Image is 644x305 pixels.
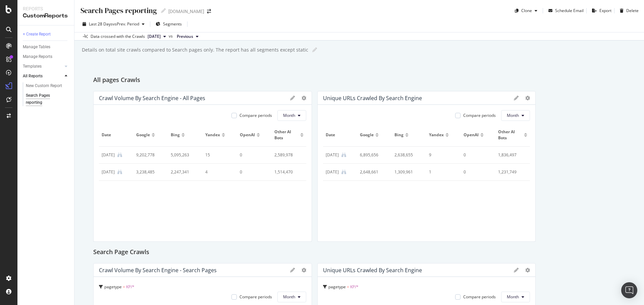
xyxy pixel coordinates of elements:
[174,32,201,41] button: Previous
[148,33,161,40] span: 2025 Aug. 25th
[80,19,147,29] button: Last 28 DaysvsPrev. Period
[429,169,455,175] div: 1
[240,132,255,138] span: OpenAI
[429,152,455,158] div: 9
[464,152,490,158] div: 0
[347,284,349,290] span: =
[102,132,129,138] span: Date
[205,152,231,158] div: 15
[360,132,374,138] span: Google
[161,8,166,13] i: Edit report name
[464,132,479,138] span: OpenAI
[394,132,404,138] span: Bing
[323,267,422,274] div: Unique URLs Crawled By Search Engine
[240,152,266,158] div: 0
[168,8,204,15] div: [DOMAIN_NAME]
[102,152,115,158] div: 1 Aug. 2025
[104,284,122,290] span: pagetype
[99,267,217,274] div: Crawl Volume By Search Engine - Search pages
[429,132,444,138] span: Yandex
[93,247,149,258] h2: Search Page Crawls
[99,95,205,101] div: Crawl Volume By Search Engine - All pages
[205,169,231,175] div: 4
[207,9,211,14] div: arrow-right-arrow-left
[463,294,496,300] div: Compare periods
[153,19,184,29] button: Segments
[283,112,295,118] span: Month
[93,91,312,242] div: Crawl Volume By Search Engine - All pagesCompare periodsMonthDateGoogleBingYandexOpenAIOther AI B...
[239,112,272,118] div: Compare periods
[621,282,637,298] div: Open Intercom Messenger
[23,31,69,38] a: + Create Report
[145,32,169,41] button: [DATE]
[26,82,69,89] a: New Custom Report
[171,132,180,138] span: Bing
[23,44,50,51] div: Manage Tables
[626,8,639,13] div: Delete
[501,292,530,302] button: Month
[26,82,62,89] div: New Custom Report
[394,169,421,175] div: 1,309,961
[177,33,193,40] span: Previous
[136,132,150,138] span: Google
[546,5,584,16] button: Schedule Email
[617,5,639,16] button: Delete
[136,169,162,175] div: 3,238,485
[239,294,272,300] div: Compare periods
[326,152,339,158] div: 1 Aug. 2025
[93,247,625,258] div: Search Page Crawls
[171,152,197,158] div: 5,095,263
[501,110,530,121] button: Month
[23,31,51,38] div: + Create Report
[507,112,519,118] span: Month
[464,169,490,175] div: 0
[277,292,306,302] button: Month
[312,48,317,52] i: Edit report name
[240,169,266,175] div: 0
[23,63,63,70] a: Templates
[23,44,69,51] a: Manage Tables
[277,110,306,121] button: Month
[274,152,301,158] div: 2,589,978
[123,284,125,290] span: =
[498,169,524,175] div: 1,231,749
[23,53,52,60] div: Manage Reports
[326,132,353,138] span: Date
[26,92,69,106] a: Search Pages reporting
[521,8,532,13] div: Clone
[498,129,522,141] span: Other AI Bots
[323,95,422,101] div: Unique URLs Crawled By Search Engine
[317,91,536,242] div: Unique URLs Crawled By Search EngineCompare periodsMonthDateGoogleBingYandexOpenAIOther AI Bots[D...
[463,112,496,118] div: Compare periods
[498,152,524,158] div: 1,836,497
[23,12,69,20] div: CustomReports
[136,152,162,158] div: 9,202,778
[91,33,145,40] div: Data crossed with the Crawls
[113,21,139,27] span: vs Prev. Period
[507,294,519,300] span: Month
[326,169,339,175] div: 1 Sep. 2025
[93,75,140,86] h2: All pages Crawls
[81,47,308,53] div: Details on total site crawls compared to Search pages only. The report has all segments except st...
[360,152,386,158] div: 6,895,656
[274,169,301,175] div: 1,514,470
[169,33,174,39] span: vs
[274,129,299,141] span: Other AI Bots
[328,284,346,290] span: pagetype
[23,73,63,80] a: All Reports
[23,53,69,60] a: Manage Reports
[102,169,115,175] div: 1 Sep. 2025
[23,73,43,80] div: All Reports
[80,5,157,16] div: Search Pages reporting
[589,5,611,16] button: Export
[26,92,63,106] div: Search Pages reporting
[171,169,197,175] div: 2,247,341
[93,75,625,86] div: All pages Crawls
[23,5,69,12] div: Reports
[512,5,540,16] button: Clone
[163,21,182,27] span: Segments
[555,8,584,13] div: Schedule Email
[599,8,611,13] div: Export
[283,294,295,300] span: Month
[89,21,113,27] span: Last 28 Days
